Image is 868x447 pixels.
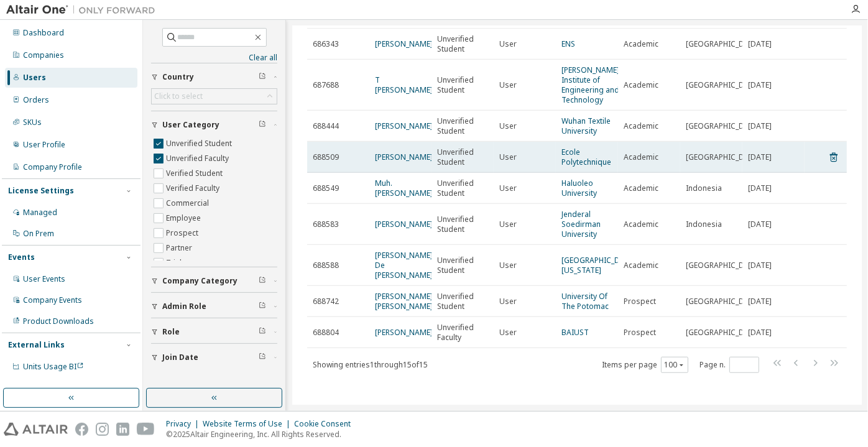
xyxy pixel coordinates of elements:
[259,302,266,311] span: Clear filter
[499,80,517,90] span: User
[437,34,488,54] span: Unverified Student
[23,73,46,83] div: Users
[23,162,82,172] div: Company Profile
[151,293,277,320] button: Admin Role
[748,219,772,229] span: [DATE]
[437,256,488,275] span: Unverified Student
[375,152,433,162] a: [PERSON_NAME]
[294,419,358,429] div: Cookie Consent
[8,186,74,196] div: License Settings
[116,423,129,436] img: linkedin.svg
[499,328,517,338] span: User
[259,72,266,82] span: Clear filter
[8,252,35,262] div: Events
[437,292,488,311] span: Unverified Student
[23,316,94,326] div: Product Downloads
[437,75,488,95] span: Unverified Student
[375,75,433,95] a: T [PERSON_NAME]
[313,219,339,229] span: 688583
[162,120,219,130] span: User Category
[166,211,203,226] label: Employee
[23,229,54,239] div: On Prem
[75,423,88,436] img: facebook.svg
[686,219,722,229] span: Indonesia
[748,297,772,306] span: [DATE]
[166,181,222,196] label: Verified Faculty
[437,116,488,136] span: Unverified Student
[6,4,162,16] img: Altair One
[437,147,488,167] span: Unverified Student
[23,50,64,60] div: Companies
[561,147,611,167] a: Ecole Polytechnique
[499,39,517,49] span: User
[748,80,772,90] span: [DATE]
[437,323,488,343] span: Unverified Faculty
[23,28,64,38] div: Dashboard
[602,357,688,373] span: Items per page
[96,423,109,436] img: instagram.svg
[151,267,277,295] button: Company Category
[313,152,339,162] span: 688509
[624,80,658,90] span: Academic
[313,328,339,338] span: 688804
[624,183,658,193] span: Academic
[561,39,575,49] a: ENS
[23,208,57,218] div: Managed
[748,39,772,49] span: [DATE]
[624,328,656,338] span: Prospect
[499,152,517,162] span: User
[166,136,234,151] label: Unverified Student
[499,297,517,306] span: User
[375,219,433,229] a: [PERSON_NAME]
[23,140,65,150] div: User Profile
[499,260,517,270] span: User
[375,121,433,131] a: [PERSON_NAME]
[162,353,198,362] span: Join Date
[313,183,339,193] span: 688549
[162,302,206,311] span: Admin Role
[499,121,517,131] span: User
[686,183,722,193] span: Indonesia
[313,121,339,131] span: 688444
[151,344,277,371] button: Join Date
[151,318,277,346] button: Role
[686,152,760,162] span: [GEOGRAPHIC_DATA]
[313,359,428,370] span: Showing entries 1 through 15 of 15
[259,327,266,337] span: Clear filter
[375,250,433,280] a: [PERSON_NAME] De [PERSON_NAME]
[499,183,517,193] span: User
[624,297,656,306] span: Prospect
[313,39,339,49] span: 686343
[151,63,277,91] button: Country
[162,276,238,286] span: Company Category
[499,219,517,229] span: User
[166,151,231,166] label: Unverified Faculty
[313,297,339,306] span: 688742
[437,178,488,198] span: Unverified Student
[561,255,636,275] a: [GEOGRAPHIC_DATA][US_STATE]
[375,327,433,338] a: [PERSON_NAME]
[162,72,194,82] span: Country
[203,419,294,429] div: Website Terms of Use
[686,80,760,90] span: [GEOGRAPHIC_DATA]
[4,423,68,436] img: altair_logo.svg
[166,256,184,270] label: Trial
[151,111,277,139] button: User Category
[699,357,759,373] span: Page n.
[561,327,589,338] a: BAIUST
[624,260,658,270] span: Academic
[166,166,225,181] label: Verified Student
[259,120,266,130] span: Clear filter
[624,121,658,131] span: Academic
[686,297,760,306] span: [GEOGRAPHIC_DATA]
[561,65,619,105] a: [PERSON_NAME] Institute of Engineering and Technology
[561,116,611,136] a: Wuhan Textile University
[664,360,685,370] button: 100
[166,419,203,429] div: Privacy
[259,353,266,362] span: Clear filter
[166,196,211,211] label: Commercial
[23,274,65,284] div: User Events
[166,226,201,241] label: Prospect
[624,39,658,49] span: Academic
[748,152,772,162] span: [DATE]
